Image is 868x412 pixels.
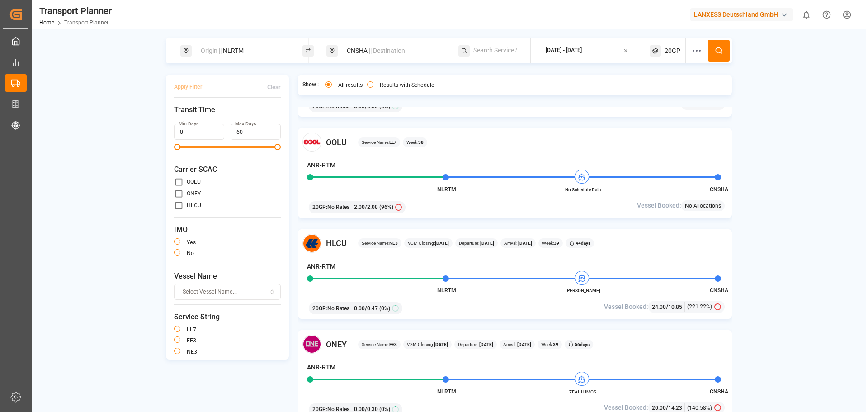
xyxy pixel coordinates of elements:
[389,140,396,145] b: LL7
[307,363,335,372] h4: ANR-RTM
[478,342,493,347] b: [DATE]
[39,4,112,18] div: Transport Planner
[516,342,531,347] b: [DATE]
[326,237,347,249] span: HLCU
[407,341,448,348] span: VGM Closing:
[174,144,180,150] span: Minimum
[326,338,347,350] span: ONEY
[816,5,837,25] button: Help Center
[174,224,281,235] span: IMO
[362,139,396,146] span: Service Name:
[369,47,405,54] span: || Destination
[187,203,201,208] label: HLCU
[710,388,728,395] span: CNSHA
[326,136,347,148] span: OOLU
[637,201,681,210] span: Vessel Booked:
[435,241,449,246] b: [DATE]
[389,241,398,246] b: NE3
[479,241,494,246] b: [DATE]
[546,47,582,55] div: [DATE] - [DATE]
[576,241,590,246] b: 44 days
[473,44,517,57] input: Search Service String
[187,191,201,196] label: ONEY
[174,164,281,175] span: Carrier SCAC
[665,46,680,56] span: 20GP
[183,288,237,296] span: Select Vessel Name...
[575,342,590,347] b: 56 days
[652,304,666,310] span: 24.00
[685,202,721,210] span: No Allocations
[174,312,281,322] span: Service String
[327,203,349,211] span: No Rates
[267,83,281,91] div: Clear
[687,303,712,311] span: (221.22%)
[312,203,327,211] span: 20GP :
[379,203,393,211] span: (96%)
[341,43,439,59] div: CNSHA
[312,304,327,313] span: 20GP :
[554,241,559,246] b: 39
[174,271,281,282] span: Vessel Name
[380,82,434,88] label: Results with Schedule
[187,338,196,343] label: FE3
[307,262,335,271] h4: ANR-RTM
[302,81,319,89] span: Show :
[604,302,648,312] span: Vessel Booked:
[39,19,54,26] a: Home
[302,234,321,253] img: Carrier
[187,240,196,245] label: yes
[187,349,197,355] label: NE3
[437,186,456,193] span: NLRTM
[710,186,728,193] span: CNSHA
[517,241,532,246] b: [DATE]
[796,5,816,25] button: show 0 new notifications
[553,342,558,347] b: 39
[174,104,281,115] span: Transit Time
[379,304,390,313] span: (0%)
[179,121,198,127] label: Min Days
[437,287,456,294] span: NLRTM
[307,161,335,170] h4: ANR-RTM
[406,139,424,146] span: Week:
[195,43,293,59] div: NLRTM
[687,404,712,412] span: (140.58%)
[459,240,494,246] span: Departure:
[558,388,608,395] span: ZEAL LUMOS
[541,341,558,348] span: Week:
[267,79,281,95] button: Clear
[302,133,321,152] img: Carrier
[362,341,397,348] span: Service Name:
[710,287,728,294] span: CNSHA
[458,341,493,348] span: Departure:
[542,240,559,246] span: Week:
[503,341,531,348] span: Arrival:
[389,342,397,347] b: FE3
[434,342,448,347] b: [DATE]
[690,8,793,21] div: LANXESS Deutschland GmbH
[504,240,532,246] span: Arrival:
[536,42,639,60] button: [DATE] - [DATE]
[187,251,194,256] label: no
[362,240,398,246] span: Service Name:
[652,405,666,411] span: 20.00
[235,121,256,127] label: Max Days
[558,287,608,294] span: [PERSON_NAME]
[668,304,682,310] span: 10.85
[274,144,281,150] span: Maximum
[558,186,608,193] span: No Schedule Data
[354,304,378,313] span: 0.00 / 0.47
[418,140,424,145] b: 38
[437,388,456,395] span: NLRTM
[690,6,796,23] button: LANXESS Deutschland GmbH
[338,82,363,88] label: All results
[408,240,449,246] span: VGM Closing:
[668,405,682,411] span: 14.23
[327,304,349,313] span: No Rates
[652,302,685,312] div: /
[302,335,321,354] img: Carrier
[201,47,222,54] span: Origin ||
[187,179,201,185] label: OOLU
[187,327,196,332] label: LL7
[354,203,378,211] span: 2.00 / 2.08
